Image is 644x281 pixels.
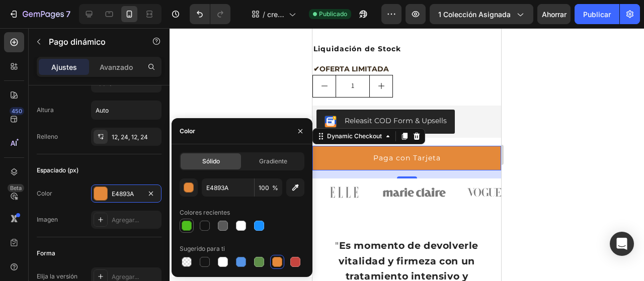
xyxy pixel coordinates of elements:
[537,4,571,24] button: Ahorrar
[100,63,133,71] font: Avanzado
[202,178,254,197] input: Por ejemplo: FFFFFF
[37,216,58,223] font: Imagen
[66,9,70,19] font: 7
[430,4,533,24] button: 1 colección asignada
[259,157,287,165] font: Gradiente
[37,249,55,257] font: Forma
[583,10,611,19] font: Publicar
[190,4,230,24] div: Deshacer/Rehacer
[180,127,195,135] font: Color
[180,245,225,252] font: Sugerido para ti
[26,212,166,269] strong: Es momento de devolverle vitalidad y firmeza con un tratamiento intensivo y natural.
[610,232,634,256] div: Abrir Intercom Messenger
[37,166,78,174] font: Espaciado (px)
[267,10,285,103] font: crema regeneradora con sangre de dragón
[92,101,161,119] input: Auto
[12,108,22,115] font: 450
[10,184,22,192] font: Beta
[202,157,220,165] font: Sólido
[112,133,148,141] font: 12, 24, 12, 24
[312,28,501,281] iframe: Área de diseño
[140,150,204,178] img: gempages_577689475874816528-6d0863be-2cc7-4eb2-8049-c673e5334c10.png
[575,4,619,24] button: Publicar
[319,10,347,18] font: Publicado
[542,10,567,19] font: Ahorrar
[112,216,139,224] font: Agregar...
[49,37,106,47] font: Pago dinámico
[438,10,511,19] font: 1 colección asignada
[272,184,278,192] font: %
[180,209,230,216] font: Colores recientes
[112,273,139,280] font: Agregar...
[37,190,52,197] font: Color
[112,190,134,198] font: E4893A
[263,10,265,19] font: /
[51,63,77,71] font: Ajustes
[10,209,179,272] h2: " "
[37,133,58,140] font: Relleno
[37,106,54,114] font: Altura
[49,36,134,48] p: Pago dinámico
[37,272,77,280] font: Elija la versión
[4,4,75,24] button: 7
